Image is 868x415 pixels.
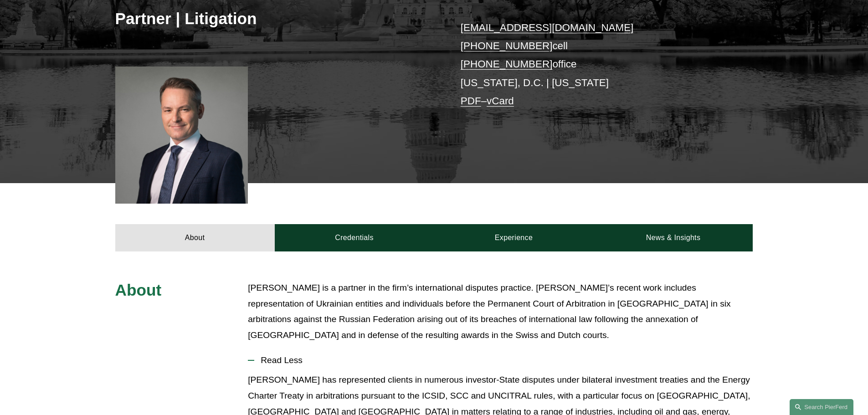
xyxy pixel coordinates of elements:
[461,22,633,33] a: [EMAIL_ADDRESS][DOMAIN_NAME]
[434,224,594,251] a: Experience
[248,280,753,343] p: [PERSON_NAME] is a partner in the firm’s international disputes practice. [PERSON_NAME]’s recent ...
[275,224,434,251] a: Credentials
[461,95,481,107] a: PDF
[487,95,514,107] a: vCard
[461,58,553,70] a: [PHONE_NUMBER]
[461,19,726,111] p: cell office [US_STATE], D.C. | [US_STATE] –
[790,399,853,415] a: Search this site
[461,40,553,51] a: [PHONE_NUMBER]
[248,348,753,372] button: Read Less
[593,224,753,251] a: News & Insights
[254,355,753,365] span: Read Less
[115,281,162,299] span: About
[115,9,434,29] h3: Partner | Litigation
[115,224,275,251] a: About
